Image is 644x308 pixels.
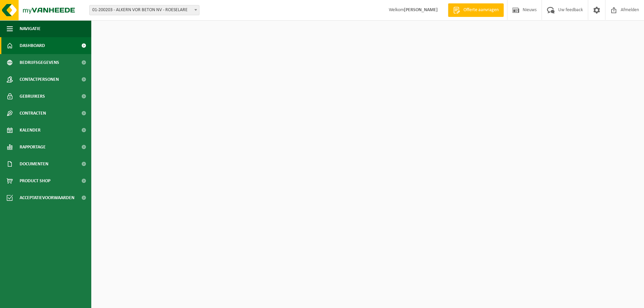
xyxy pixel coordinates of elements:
span: 01-200203 - ALKERN VOR BETON NV - ROESELARE [89,5,199,15]
span: Navigatie [20,20,41,37]
span: 01-200203 - ALKERN VOR BETON NV - ROESELARE [90,5,199,15]
span: Kalender [20,122,41,139]
strong: [PERSON_NAME] [404,7,438,13]
span: Offerte aanvragen [462,7,500,14]
span: Product Shop [20,172,50,189]
span: Contactpersonen [20,71,59,88]
span: Acceptatievoorwaarden [20,189,74,206]
span: Bedrijfsgegevens [20,54,59,71]
span: Dashboard [20,37,45,54]
span: Contracten [20,105,46,122]
a: Offerte aanvragen [448,3,504,17]
span: Rapportage [20,139,46,156]
span: Documenten [20,156,48,172]
span: Gebruikers [20,88,45,105]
